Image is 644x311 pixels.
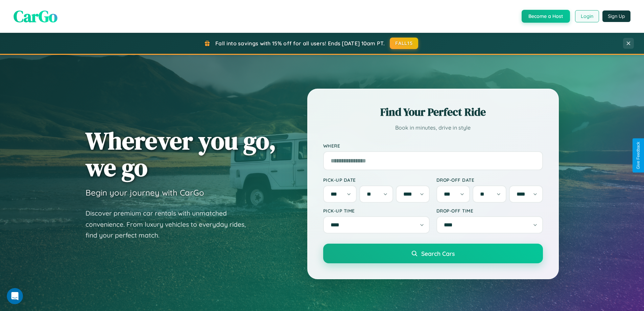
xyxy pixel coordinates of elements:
p: Discover premium car rentals with unmatched convenience. From luxury vehicles to everyday rides, ... [86,208,255,241]
p: Book in minutes, drive in style [323,123,543,133]
button: FALL15 [390,38,418,49]
label: Where [323,143,543,149]
div: Give Feedback [636,142,641,169]
label: Drop-off Date [436,177,543,183]
button: Become a Host [522,10,570,23]
button: Login [575,10,599,22]
span: Search Cars [421,250,455,257]
iframe: Intercom live chat [7,288,23,304]
h3: Begin your journey with CarGo [86,187,204,198]
h2: Find Your Perfect Ride [323,105,543,119]
button: Search Cars [323,244,543,263]
span: Fall into savings with 15% off for all users! Ends [DATE] 10am PT. [215,40,385,47]
label: Drop-off Time [436,208,543,214]
label: Pick-up Date [323,177,430,183]
button: Sign Up [602,10,630,22]
h1: Wherever you go, we go [86,127,276,181]
span: CarGo [14,5,57,27]
label: Pick-up Time [323,208,430,214]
